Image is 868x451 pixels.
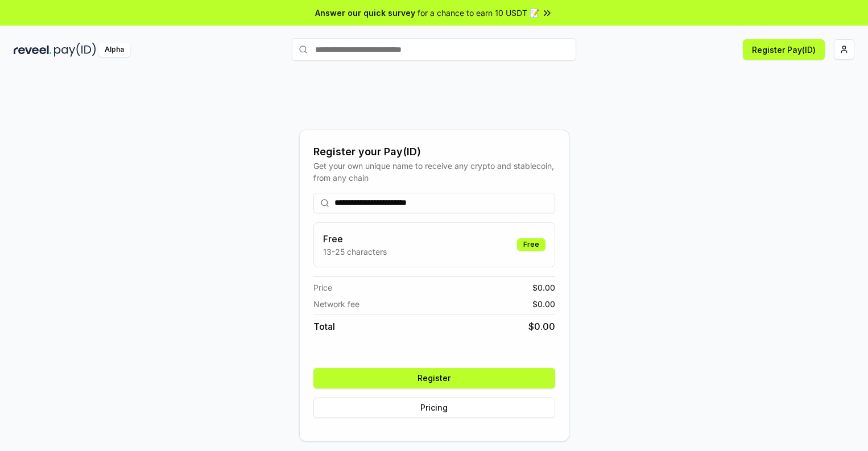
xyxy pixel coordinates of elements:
[313,320,335,333] span: Total
[532,282,555,293] span: $ 0.00
[418,7,539,19] span: for a chance to earn 10 USDT 📝
[323,232,387,246] h3: Free
[313,368,555,388] button: Register
[313,282,332,293] span: Price
[313,160,555,184] div: Get your own unique name to receive any crypto and stablecoin, from any chain
[323,246,387,258] p: 13-25 characters
[532,298,555,310] span: $ 0.00
[98,43,130,57] div: Alpha
[743,39,825,60] button: Register Pay(ID)
[54,43,96,57] img: pay_id
[313,144,555,160] div: Register your Pay(ID)
[517,238,545,251] div: Free
[528,320,555,333] span: $ 0.00
[313,298,359,310] span: Network fee
[14,43,52,57] img: reveel_dark
[315,7,415,19] span: Answer our quick survey
[313,398,555,418] button: Pricing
